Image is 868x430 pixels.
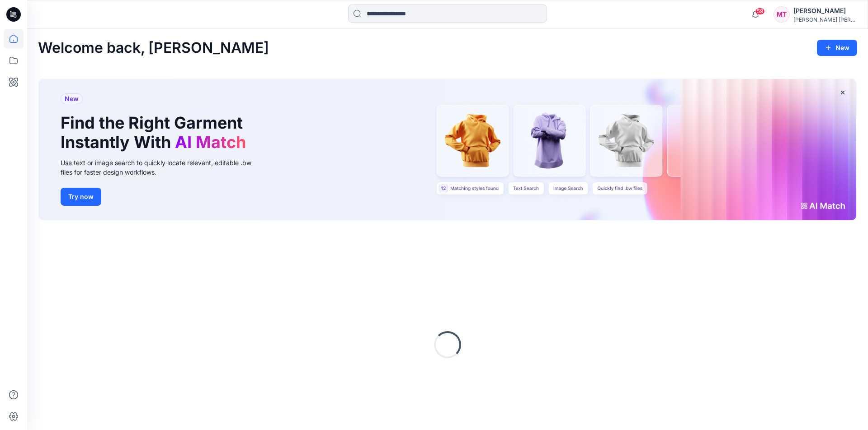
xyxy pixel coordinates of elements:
[175,132,246,152] span: AI Match
[38,40,269,56] h2: Welcome back, [PERSON_NAME]
[793,16,857,23] div: [PERSON_NAME] [PERSON_NAME]
[61,113,250,152] h1: Find the Right Garment Instantly With
[793,5,857,16] div: [PERSON_NAME]
[755,8,765,15] span: 59
[61,158,264,177] div: Use text or image search to quickly locate relevant, editable .bw files for faster design workflows.
[61,188,101,206] button: Try now
[65,93,79,104] span: New
[774,6,790,23] div: MT
[817,40,857,56] button: New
